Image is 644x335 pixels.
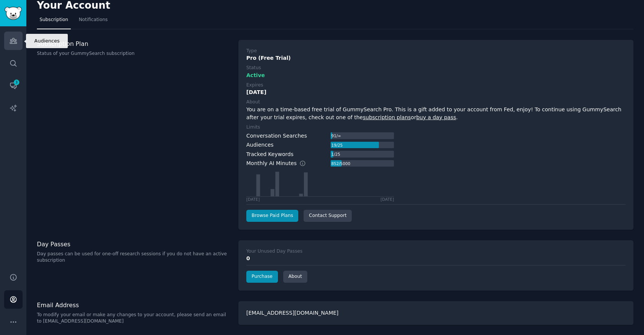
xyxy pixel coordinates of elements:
[238,301,633,325] div: [EMAIL_ADDRESS][DOMAIN_NAME]
[246,71,265,79] span: Active
[246,159,314,167] div: Monthly AI Minutes
[13,80,20,85] span: 3
[363,114,411,120] a: subscription plans
[246,48,257,55] div: Type
[304,210,352,222] a: Contact Support
[331,132,342,139] div: 91 / ∞
[37,14,71,29] a: Subscription
[246,82,263,89] div: Expires
[416,114,456,120] a: buy a day pass
[246,210,298,222] a: Browse Paid Plans
[40,17,68,23] span: Subscription
[283,271,307,283] a: About
[331,142,343,149] div: 19 / 25
[246,255,626,262] div: 0
[246,132,307,140] div: Conversation Searches
[4,76,23,95] a: 3
[380,197,394,202] div: [DATE]
[37,50,230,57] p: Status of your GummySearch subscription
[246,124,260,131] div: Limits
[246,197,260,202] div: [DATE]
[5,7,22,20] img: GummySearch logo
[246,141,273,149] div: Audiences
[246,88,626,96] div: [DATE]
[246,271,278,283] a: Purchase
[331,160,351,167] div: 852 / 5000
[331,151,341,158] div: 1 / 25
[37,312,230,325] p: To modify your email or make any changes to your account, please send an email to [EMAIL_ADDRESS]...
[76,14,110,29] a: Notifications
[79,17,108,23] span: Notifications
[246,248,302,255] div: Your Unused Day Passes
[37,40,230,48] h3: Subscription Plan
[246,65,261,71] div: Status
[37,251,230,264] p: Day passes can be used for one-off research sessions if you do not have an active subscription
[37,240,230,248] h3: Day Passes
[37,301,230,309] h3: Email Address
[246,99,260,106] div: About
[246,106,626,121] div: You are on a time-based free trial of GummySearch Pro. This is a gift added to your account from ...
[246,150,293,158] div: Tracked Keywords
[246,54,626,62] div: Pro (Free Trial)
